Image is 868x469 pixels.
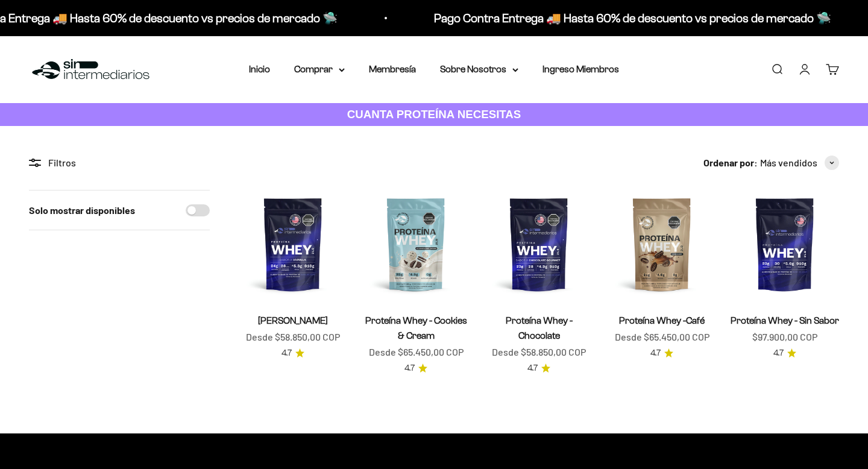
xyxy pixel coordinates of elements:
span: 4.7 [281,347,292,360]
a: 4.74.7 de 5.0 estrellas [650,347,673,360]
a: Proteína Whey - Sin Sabor [731,315,839,326]
a: Proteína Whey - Cookies & Cream [365,315,467,341]
span: 4.7 [773,347,784,360]
a: Ingreso Miembros [542,64,619,74]
sale-price: Desde $58.850,00 COP [246,329,340,345]
summary: Comprar [294,61,345,77]
span: 4.7 [404,362,415,375]
a: Proteína Whey -Café [619,315,705,326]
span: Ordenar por: [703,155,758,171]
p: Pago Contra Entrega 🚚 Hasta 60% de descuento vs precios de mercado 🛸 [394,8,791,28]
a: Proteína Whey - Chocolate [506,315,573,341]
span: Más vendidos [760,155,817,171]
span: 4.7 [527,362,538,375]
strong: CUANTA PROTEÍNA NECESITAS [347,108,521,121]
span: 4.7 [650,347,661,360]
sale-price: Desde $65.450,00 COP [615,329,709,345]
a: 4.74.7 de 5.0 estrellas [404,362,427,375]
a: Inicio [249,64,270,74]
a: [PERSON_NAME] [258,315,328,326]
button: Más vendidos [760,155,839,171]
a: Membresía [369,64,416,74]
a: 4.74.7 de 5.0 estrellas [773,347,796,360]
summary: Sobre Nosotros [440,61,518,77]
sale-price: Desde $58.850,00 COP [492,344,586,360]
sale-price: $97.900,00 COP [752,329,817,345]
div: Filtros [29,155,210,171]
a: 4.74.7 de 5.0 estrellas [527,362,550,375]
label: Solo mostrar disponibles [29,203,135,218]
a: 4.74.7 de 5.0 estrellas [281,347,304,360]
sale-price: Desde $65.450,00 COP [369,344,464,360]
